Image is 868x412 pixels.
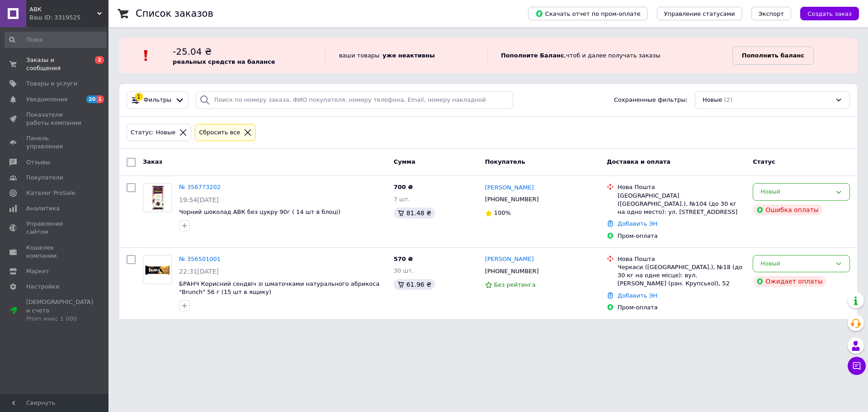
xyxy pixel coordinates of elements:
span: 1 [97,95,104,103]
a: БРАНЧ Корисний сендвіч зі шматочками натурального абрикоса "Brunch" 56 г (15 шт в ящику) [179,280,379,296]
span: 2 [95,56,104,64]
div: Prom микс 1 000 [26,315,93,323]
span: Покупатели [26,174,63,182]
div: Пром-оплата [618,232,745,240]
a: Создать заказ [791,10,859,17]
span: -25.04 ₴ [173,46,212,57]
span: [DEMOGRAPHIC_DATA] и счета [26,298,93,323]
div: 81.48 ₴ [394,208,435,218]
span: Новые [703,96,722,104]
span: Кошелек компании [26,244,84,260]
span: Экспорт [759,10,784,17]
span: (2) [724,96,732,103]
span: 700 ₴ [394,184,413,190]
b: Пополните Баланс [501,52,564,59]
h1: Список заказов [136,8,213,19]
span: Заказ [143,158,162,165]
img: Фото товару [143,184,171,212]
img: Фото товару [143,256,171,284]
span: 19:54[DATE] [179,196,219,204]
b: реальных средств на балансе [173,58,275,65]
div: Нова Пошта [618,255,745,263]
input: Поиск [5,32,107,48]
span: Статус [753,158,775,165]
span: Заказы и сообщения [26,56,84,72]
span: 20 [86,95,97,103]
span: Фильтры [144,96,172,104]
span: Маркет [26,267,49,275]
span: Уведомления [26,95,67,104]
span: Покупатель [485,158,525,165]
span: 7 шт. [394,196,410,203]
a: Фото товару [143,183,172,212]
button: Управление статусами [657,7,742,20]
div: 61.96 ₴ [394,279,435,290]
span: 570 ₴ [394,256,413,262]
a: Добавить ЭН [618,220,657,227]
div: 1 [135,93,143,101]
span: Панель управления [26,134,84,151]
div: Ошибка оплаты [753,204,822,215]
div: , чтоб и далее получать заказы [487,45,732,66]
span: Отзывы [26,158,50,166]
input: Поиск по номеру заказа, ФИО покупателя, номеру телефона, Email, номеру накладной [196,91,513,109]
div: Ожидает оплаты [753,276,826,287]
div: Ваш ID: 3319525 [29,14,108,22]
a: Добавить ЭН [618,292,657,299]
span: Управление статусами [664,10,735,17]
button: Скачать отчет по пром-оплате [528,7,648,20]
div: [PHONE_NUMBER] [483,194,541,205]
a: № 356773202 [179,184,221,190]
span: Аналитика [26,204,60,213]
span: АВК [29,5,97,14]
button: Чат с покупателем [848,357,866,375]
a: [PERSON_NAME] [485,255,534,264]
span: 22:31[DATE] [179,268,219,275]
span: Каталог ProSale [26,189,75,197]
img: :exclamation: [139,49,153,62]
div: Черкаси ([GEOGRAPHIC_DATA].), №18 (до 30 кг на одне місце): вул. [PERSON_NAME] (ран. Крупської), 52 [618,263,745,288]
div: ваши товары [325,45,487,66]
a: № 356501001 [179,256,221,262]
span: Скачать отчет по пром-оплате [535,9,641,18]
button: Экспорт [751,7,791,20]
div: Новый [760,187,831,197]
button: Создать заказ [800,7,859,20]
div: Пром-оплата [618,303,745,312]
span: Сумма [394,158,415,165]
div: Сбросить все [197,128,242,137]
div: Новый [760,259,831,269]
span: Без рейтинга [494,281,536,288]
span: Создать заказ [807,10,852,17]
span: Доставка и оплата [607,158,670,165]
a: Фото товару [143,255,172,284]
a: [PERSON_NAME] [485,184,534,192]
span: Управление сайтом [26,220,84,236]
b: уже неактивны [382,52,435,59]
a: Чорний шоколад АВК без цукру 90г ( 14 шт в блоці) [179,208,340,215]
span: Сохраненные фильтры: [614,96,688,104]
div: [PHONE_NUMBER] [483,265,541,277]
span: 100% [494,209,511,216]
span: Настройки [26,283,59,291]
b: Пополнить баланс [742,52,804,59]
div: Нова Пошта [618,183,745,191]
span: 30 шт. [394,267,414,274]
span: Товары и услуги [26,80,77,88]
div: [GEOGRAPHIC_DATA] ([GEOGRAPHIC_DATA].), №104 (до 30 кг на одно место): ул. [STREET_ADDRESS] [618,192,745,217]
div: Статус: Новые [129,128,177,137]
a: Пополнить баланс [732,47,814,65]
span: Показатели работы компании [26,111,84,127]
